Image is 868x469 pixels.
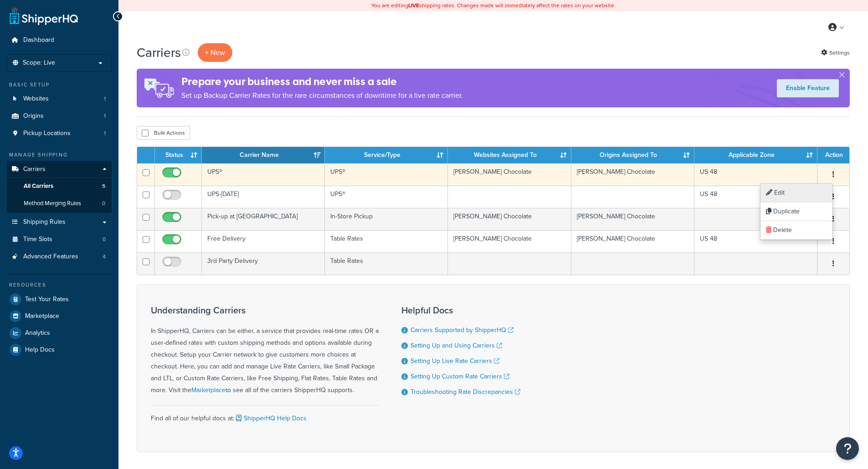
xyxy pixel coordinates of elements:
[24,200,81,207] span: Method Merging Rules
[7,108,112,125] li: Origins
[151,405,379,424] div: Find all of our helpful docs at:
[23,95,49,103] span: Websites
[7,325,112,341] a: Analytics
[23,112,44,120] span: Origins
[7,125,112,142] li: Pickup Locations
[202,230,325,252] td: Free Delivery
[7,125,112,142] a: Pickup Locations 1
[408,1,419,10] b: LIVE
[137,44,181,61] h1: Carriers
[151,305,379,396] div: In ShipperHQ, Carriers can be either, a service that provides real-time rates OR a user-defined r...
[448,208,571,230] td: [PERSON_NAME] Chocolate
[137,126,190,140] button: Bulk Actions
[694,230,817,252] td: US 48
[7,161,112,213] li: Carriers
[760,184,832,202] a: Edit
[694,163,817,186] td: US 48
[571,147,694,163] th: Origins Assigned To: activate to sort column ascending
[202,252,325,275] td: 3rd Party Delivery
[694,186,817,208] td: US 48
[7,342,112,358] a: Help Docs
[25,313,59,320] span: Marketplace
[24,182,53,190] span: All Carriers
[7,291,112,308] a: Test Your Rates
[191,385,226,395] a: Marketplace
[448,163,571,186] td: [PERSON_NAME] Chocolate
[23,253,78,261] span: Advanced Features
[760,221,832,240] a: Delete
[151,305,379,315] h3: Understanding Carriers
[23,36,54,44] span: Dashboard
[202,163,325,186] td: UPS®
[102,182,105,190] span: 5
[448,230,571,252] td: [PERSON_NAME] Chocolate
[571,208,694,230] td: [PERSON_NAME] Chocolate
[7,195,112,212] a: Method Merging Rules 0
[325,252,448,275] td: Table Rates
[836,437,859,460] button: Open Resource Center
[411,341,502,350] a: Setting Up and Using Carriers
[448,147,571,163] th: Websites Assigned To: activate to sort column ascending
[7,231,112,248] a: Time Slots 0
[411,325,514,335] a: Carriers Supported by ShipperHQ
[7,108,112,125] a: Origins 1
[23,130,71,137] span: Pickup Locations
[7,231,112,248] li: Time Slots
[817,147,849,163] th: Action
[7,151,112,159] div: Manage Shipping
[181,89,463,102] p: Set up Backup Carrier Rates for the rare circumstances of downtime for a live rate carrier.
[10,7,78,25] a: ShipperHQ Home
[7,91,112,107] li: Websites
[571,163,694,186] td: [PERSON_NAME] Chocolate
[7,195,112,212] li: Method Merging Rules
[411,387,520,397] a: Troubleshooting Rate Discrepancies
[25,346,55,354] span: Help Docs
[234,414,307,423] a: ShipperHQ Help Docs
[7,81,112,89] div: Basic Setup
[7,32,112,49] a: Dashboard
[202,147,325,163] th: Carrier Name: activate to sort column ascending
[401,305,520,315] h3: Helpful Docs
[23,218,66,226] span: Shipping Rules
[104,130,106,137] span: 1
[155,147,202,163] th: Status: activate to sort column ascending
[104,95,106,103] span: 1
[102,200,105,207] span: 0
[25,296,69,303] span: Test Your Rates
[7,214,112,231] a: Shipping Rules
[7,178,112,195] li: All Carriers
[23,236,52,243] span: Time Slots
[23,59,55,67] span: Scope: Live
[103,253,106,261] span: 4
[137,69,181,107] img: ad-rules-rateshop-fe6ec290ccb7230408bd80ed9643f0289d75e0ffd9eb532fc0e269fcd187b520.png
[571,230,694,252] td: [PERSON_NAME] Chocolate
[694,147,817,163] th: Applicable Zone: activate to sort column ascending
[198,43,232,62] button: + New
[23,166,46,173] span: Carriers
[821,46,850,59] a: Settings
[7,248,112,265] a: Advanced Features 4
[7,248,112,265] li: Advanced Features
[325,147,448,163] th: Service/Type: activate to sort column ascending
[104,112,106,120] span: 1
[325,186,448,208] td: UPS®
[7,308,112,324] a: Marketplace
[25,329,50,337] span: Analytics
[103,236,106,243] span: 0
[7,91,112,107] a: Websites 1
[202,208,325,230] td: Pick-up at [GEOGRAPHIC_DATA]
[7,281,112,289] div: Resources
[325,230,448,252] td: Table Rates
[760,202,832,221] a: Duplicate
[7,178,112,195] a: All Carriers 5
[411,372,509,381] a: Setting Up Custom Rate Carriers
[325,163,448,186] td: UPS®
[7,161,112,178] a: Carriers
[325,208,448,230] td: In-Store Pickup
[202,186,325,208] td: UPS-[DATE]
